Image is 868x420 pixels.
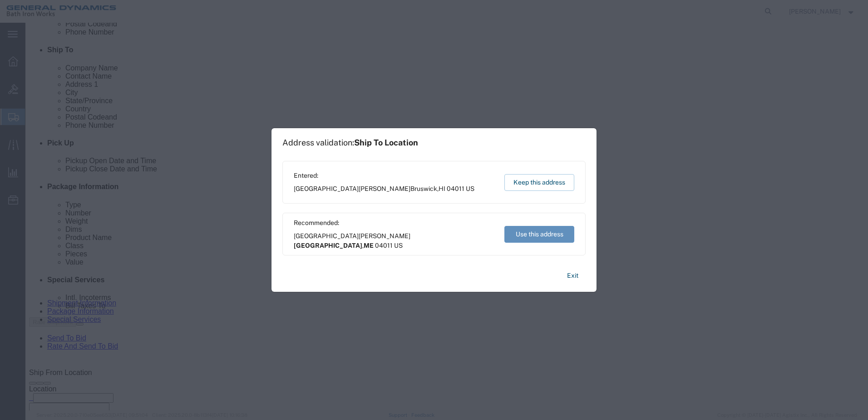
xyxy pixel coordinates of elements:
span: [GEOGRAPHIC_DATA] [294,242,362,249]
button: Keep this address [504,174,574,191]
span: Bruswick [410,185,437,192]
span: 04011 [447,185,464,192]
span: Recommended: [294,218,496,228]
span: US [394,242,403,249]
span: [GEOGRAPHIC_DATA][PERSON_NAME] , [294,184,474,194]
button: Use this address [504,226,574,243]
span: US [466,185,474,192]
span: [GEOGRAPHIC_DATA][PERSON_NAME] , [294,231,496,250]
span: HI [439,185,445,192]
span: ME [364,242,374,249]
span: 04011 [375,242,393,249]
span: Ship To Location [354,138,418,147]
h1: Address validation: [282,138,418,148]
button: Exit [560,268,586,284]
span: Entered: [294,171,474,180]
